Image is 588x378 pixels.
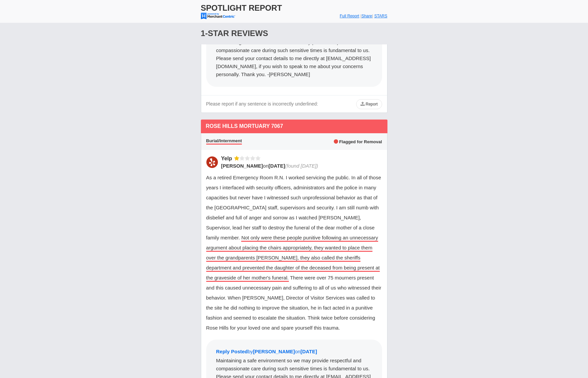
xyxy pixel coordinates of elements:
span: I am still numb with disbelief and full of anger and sorrow as I watched [PERSON_NAME], Superviso... [206,205,379,240]
span: There were over 75 mourners present and this caused unnecessary pain and suffering to all of us w... [206,275,381,331]
a: Share [361,14,372,18]
span: In all of those years I interfaced with security officers, administrators and the police in many ... [206,175,381,210]
span: As a retired Emergency Room R.N. I worked servicing the public. [206,175,350,180]
span: Rose Hills Mortuary 7067 [206,123,283,129]
span: Not only were these people punitive following an unnecessary argument about placing the chairs ap... [206,235,380,282]
div: Maintaining a safe environment so we may provide respectful and compassionate care during such se... [216,38,372,78]
span: [DATE] [300,349,317,354]
img: mc-powered-by-logo-103.png [201,13,235,19]
div: 1-Star Reviews [201,22,387,44]
div: Please report if any sentence is incorrectly underlined: [206,101,318,108]
a: Report [356,99,382,109]
a: Full Report [340,14,359,18]
span: [PERSON_NAME] [221,163,263,169]
span: Reply Posted [216,349,248,354]
span: | [372,14,373,18]
img: Yelp [206,156,218,168]
span: [DATE] [269,163,285,169]
div: by on [216,348,372,357]
span: Burial/Internment [206,138,242,145]
div: on [221,162,378,169]
a: STARS [374,14,387,18]
span: Flagged for Removal [334,139,382,144]
div: Yelp [221,155,235,162]
span: | [360,14,361,18]
span: [PERSON_NAME] [253,349,295,354]
span: (found [DATE]) [285,163,318,169]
